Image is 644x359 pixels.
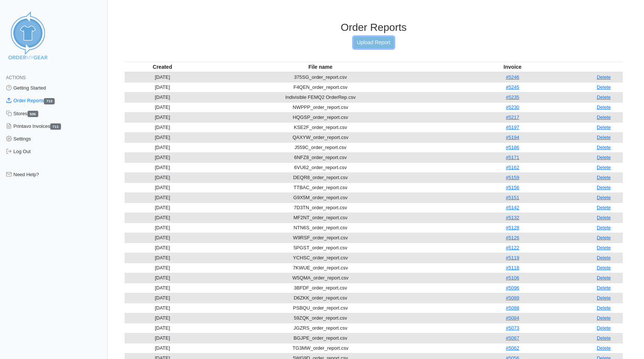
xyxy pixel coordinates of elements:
[506,185,519,190] a: #5156
[506,345,519,351] a: #5062
[200,162,440,172] td: 6VU62_order_report.csv
[506,124,519,130] a: #5197
[506,94,519,100] a: #5235
[506,325,519,331] a: #5073
[200,243,440,253] td: 5PGST_order_report.csv
[200,102,440,112] td: NWPPP_order_report.csv
[597,285,611,291] a: Delete
[125,172,200,182] td: [DATE]
[200,333,440,343] td: BGJPE_order_report.csv
[125,182,200,193] td: [DATE]
[597,135,611,140] a: Delete
[125,152,200,162] td: [DATE]
[597,145,611,150] a: Delete
[597,275,611,281] a: Delete
[6,75,26,80] span: Actions
[200,152,440,162] td: 6NFZ8_order_report.csv
[125,293,200,303] td: [DATE]
[597,205,611,210] a: Delete
[200,122,440,132] td: KSE2F_order_report.csv
[125,243,200,253] td: [DATE]
[200,112,440,122] td: HQGSP_order_report.csv
[597,124,611,130] a: Delete
[200,293,440,303] td: D6ZKK_order_report.csv
[125,223,200,233] td: [DATE]
[597,245,611,250] a: Delete
[200,263,440,273] td: 7KWUE_order_report.csv
[506,225,519,230] a: #5128
[200,92,440,102] td: Indivisible FEMQ2 OrderRep.csv
[200,273,440,283] td: W5QMA_order_report.csv
[597,104,611,110] a: Delete
[125,102,200,112] td: [DATE]
[200,233,440,243] td: W9RSF_order_report.csv
[125,313,200,323] td: [DATE]
[200,142,440,152] td: J559C_order_report.csv
[597,315,611,321] a: Delete
[125,303,200,313] td: [DATE]
[200,253,440,263] td: YCHSC_order_report.csv
[597,325,611,331] a: Delete
[28,111,38,117] span: 536
[200,283,440,293] td: 3BFDF_order_report.csv
[506,104,519,110] a: #5230
[125,203,200,213] td: [DATE]
[506,114,519,120] a: #5217
[506,135,519,140] a: #5194
[125,253,200,263] td: [DATE]
[200,213,440,223] td: MF2NT_order_report.csv
[125,323,200,333] td: [DATE]
[506,275,519,281] a: #5106
[200,303,440,313] td: PSBQU_order_report.csv
[506,165,519,170] a: #5162
[125,213,200,223] td: [DATE]
[125,263,200,273] td: [DATE]
[125,233,200,243] td: [DATE]
[597,84,611,90] a: Delete
[506,305,519,311] a: #5088
[506,195,519,200] a: #5151
[44,98,55,104] span: 713
[506,285,519,291] a: #5096
[506,295,519,301] a: #5089
[125,283,200,293] td: [DATE]
[597,215,611,220] a: Delete
[597,74,611,80] a: Delete
[125,112,200,122] td: [DATE]
[200,193,440,203] td: G9X5M_order_report.csv
[200,62,440,72] th: File name
[506,215,519,220] a: #5132
[125,82,200,92] td: [DATE]
[506,84,519,90] a: #5245
[597,165,611,170] a: Delete
[125,273,200,283] td: [DATE]
[597,225,611,230] a: Delete
[125,21,623,34] h3: Order Reports
[125,92,200,102] td: [DATE]
[125,333,200,343] td: [DATE]
[597,94,611,100] a: Delete
[597,175,611,180] a: Delete
[597,255,611,261] a: Delete
[200,172,440,182] td: DEQR8_order_report.csv
[200,223,440,233] td: NTN6S_order_report.csv
[125,62,200,72] th: Created
[200,343,440,353] td: TG3MW_order_report.csv
[597,235,611,240] a: Delete
[200,82,440,92] td: F4QEN_order_report.csv
[597,195,611,200] a: Delete
[597,295,611,301] a: Delete
[597,114,611,120] a: Delete
[200,203,440,213] td: 7D3TN_order_report.csv
[506,255,519,261] a: #5119
[597,345,611,351] a: Delete
[506,74,519,80] a: #5246
[125,193,200,203] td: [DATE]
[441,62,585,72] th: Invoice
[506,145,519,150] a: #5186
[200,132,440,142] td: QAXYW_order_report.csv
[125,142,200,152] td: [DATE]
[597,335,611,341] a: Delete
[125,162,200,172] td: [DATE]
[506,155,519,160] a: #5171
